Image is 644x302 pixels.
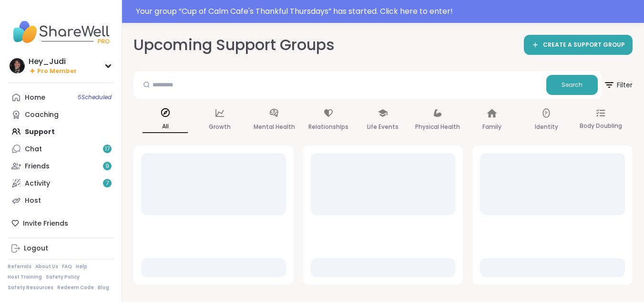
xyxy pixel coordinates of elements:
[603,73,633,96] span: Filter
[367,121,399,133] p: Life Events
[25,110,59,120] div: Coaching
[8,215,114,232] div: Invite Friends
[105,162,109,170] span: 9
[8,15,114,49] img: ShareWell Nav Logo
[8,263,31,270] a: Referrals
[25,196,41,206] div: Host
[415,121,460,133] p: Physical Health
[25,93,45,103] div: Home
[24,244,48,253] div: Logout
[209,121,231,133] p: Growth
[98,284,109,291] a: Blog
[562,81,583,89] span: Search
[8,157,114,175] a: Friends9
[580,120,622,132] p: Body Doubling
[78,94,112,101] span: 5 Scheduled
[8,89,114,106] a: Home5Scheduled
[10,58,25,73] img: Hey_Judi
[29,56,77,67] div: Hey_Judi
[254,121,295,133] p: Mental Health
[535,121,558,133] p: Identity
[57,284,94,291] a: Redeem Code
[105,145,110,153] span: 17
[8,284,53,291] a: Safety Resources
[524,35,633,55] a: CREATE A SUPPORT GROUP
[603,71,633,99] button: Filter
[25,179,50,188] div: Activity
[25,145,42,154] div: Chat
[8,240,114,257] a: Logout
[62,263,72,270] a: FAQ
[106,179,109,187] span: 7
[543,41,625,49] span: CREATE A SUPPORT GROUP
[46,274,80,281] a: Safety Policy
[8,106,114,123] a: Coaching
[546,75,598,95] button: Search
[136,6,638,17] div: Your group “ Cup of Calm Cafe's Thankful Thursdays ” has started. Click here to enter!
[35,263,58,270] a: About Us
[8,192,114,209] a: Host
[8,175,114,192] a: Activity7
[37,67,77,75] span: Pro Member
[8,274,42,281] a: Host Training
[308,121,348,133] p: Relationships
[8,140,114,157] a: Chat17
[482,121,501,133] p: Family
[133,34,335,56] h2: Upcoming Support Groups
[143,121,188,133] p: All
[25,162,50,171] div: Friends
[76,263,87,270] a: Help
